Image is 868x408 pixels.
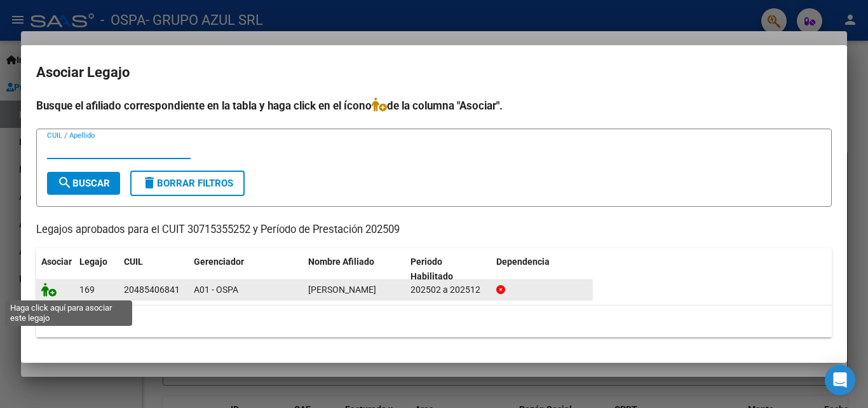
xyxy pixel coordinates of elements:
[491,248,593,290] datatable-header-cell: Dependencia
[142,175,157,190] mat-icon: delete
[308,285,376,295] span: BUSTOS BRANDON URIEL
[194,285,238,295] span: A01 - OSPA
[303,248,405,290] datatable-header-cell: Nombre Afiliado
[79,257,107,267] span: Legajo
[308,257,374,267] span: Nombre Afiliado
[825,365,855,395] div: Open Intercom Messenger
[57,175,72,190] mat-icon: search
[47,172,120,195] button: Buscar
[405,248,491,290] datatable-header-cell: Periodo Habilitado
[57,178,110,189] span: Buscar
[74,248,119,290] datatable-header-cell: Legajo
[79,285,95,295] span: 169
[189,248,303,290] datatable-header-cell: Gerenciador
[36,248,74,290] datatable-header-cell: Asociar
[36,306,832,337] div: 1 registros
[36,60,832,85] h2: Asociar Legajo
[496,257,550,267] span: Dependencia
[124,283,180,297] div: 20485406841
[410,283,486,297] div: 202502 a 202512
[194,257,244,267] span: Gerenciador
[410,257,453,281] span: Periodo Habilitado
[36,222,832,238] p: Legajos aprobados para el CUIT 30715355252 y Período de Prestación 202509
[119,248,189,290] datatable-header-cell: CUIL
[41,257,72,267] span: Asociar
[130,171,245,196] button: Borrar Filtros
[124,257,143,267] span: CUIL
[36,97,832,114] h4: Busque el afiliado correspondiente en la tabla y haga click en el ícono de la columna "Asociar".
[142,178,233,189] span: Borrar Filtros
